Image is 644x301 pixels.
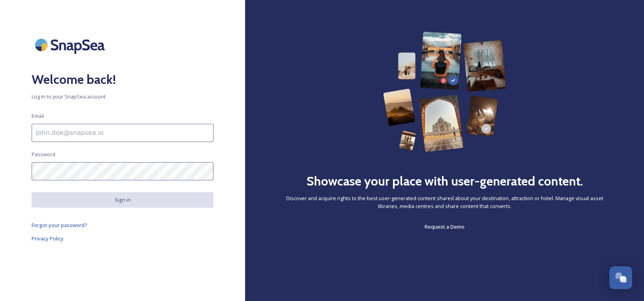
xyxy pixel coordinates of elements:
[32,124,213,142] input: john.doe@snapsea.io
[32,220,213,230] a: Forgot your password?
[277,195,612,210] span: Discover and acquire rights to the best user-generated content shared about your destination, att...
[306,172,583,191] h2: Showcase your place with user-generated content.
[32,93,213,100] span: Log in to your SnapSea account
[32,151,55,158] span: Password
[32,221,87,229] span: Forgot your password?
[609,266,632,289] button: Open Chat
[32,112,44,120] span: Email
[32,192,213,208] button: Sign in
[32,235,64,242] span: Privacy Policy
[32,70,213,89] h2: Welcome back!
[32,234,213,243] a: Privacy Policy
[383,32,506,152] img: 63b42ca75bacad526042e722_Group%20154-p-800.png
[32,32,111,58] img: SnapSea Logo
[425,222,465,231] a: Request a Demo
[425,223,465,230] span: Request a Demo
